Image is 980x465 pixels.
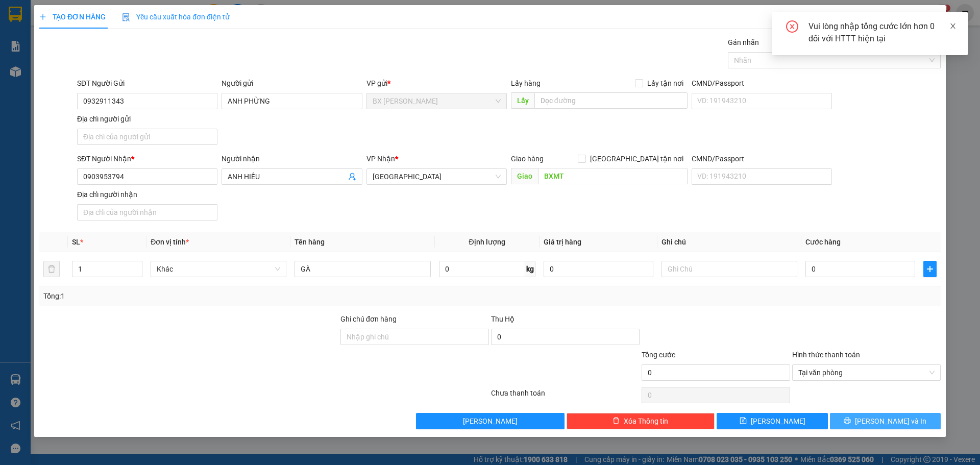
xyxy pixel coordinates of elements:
[751,415,805,427] span: [PERSON_NAME]
[612,417,620,425] span: delete
[511,92,534,109] span: Lấy
[692,78,832,89] div: CMND/Passport
[77,129,217,145] input: Địa chỉ của người gửi
[463,415,518,427] span: [PERSON_NAME]
[39,13,46,20] span: plus
[366,155,395,163] span: VP Nhận
[830,413,941,429] button: printer[PERSON_NAME] và In
[740,417,747,425] span: save
[798,365,935,380] span: Tại văn phòng
[469,238,505,246] span: Định lượng
[805,238,841,246] span: Cước hàng
[77,153,217,164] div: SĐT Người Nhận
[295,261,430,277] input: VD: Bàn, Ghế
[924,265,936,273] span: plus
[222,153,362,164] div: Người nhận
[923,261,937,277] button: plus
[544,238,581,246] span: Giá trị hàng
[72,238,80,246] span: SL
[340,315,397,323] label: Ghi chú đơn hàng
[77,78,217,89] div: SĐT Người Gửi
[511,79,541,87] span: Lấy hàng
[122,13,230,21] span: Yêu cầu xuất hóa đơn điện tử
[43,290,378,302] div: Tổng: 1
[348,173,356,181] span: user-add
[39,13,106,21] span: TẠO ĐƠN HÀNG
[786,20,798,35] span: close-circle
[567,413,715,429] button: deleteXóa Thông tin
[544,261,653,277] input: 0
[490,387,641,405] div: Chưa thanh toán
[511,168,538,184] span: Giao
[657,232,801,252] th: Ghi chú
[538,168,688,184] input: Dọc đường
[692,153,832,164] div: CMND/Passport
[77,113,217,125] div: Địa chỉ người gửi
[917,5,946,34] button: Close
[366,78,507,89] div: VP gửi
[643,78,688,89] span: Lấy tận nơi
[340,329,489,345] input: Ghi chú đơn hàng
[373,169,501,184] span: Sài Gòn
[295,238,325,246] span: Tên hàng
[792,351,860,359] label: Hình thức thanh toán
[416,413,565,429] button: [PERSON_NAME]
[122,13,130,21] img: icon
[586,153,688,164] span: [GEOGRAPHIC_DATA] tận nơi
[157,261,280,277] span: Khác
[844,417,851,425] span: printer
[717,413,827,429] button: save[PERSON_NAME]
[534,92,688,109] input: Dọc đường
[624,415,668,427] span: Xóa Thông tin
[855,415,926,427] span: [PERSON_NAME] và In
[222,78,362,89] div: Người gửi
[949,22,957,30] span: close
[43,261,60,277] button: delete
[661,261,797,277] input: Ghi Chú
[525,261,535,277] span: kg
[808,20,955,45] div: Vui lòng nhập tổng cước lớn hơn 0 đối với HTTT hiện tại
[77,189,217,200] div: Địa chỉ người nhận
[642,351,675,359] span: Tổng cước
[511,155,544,163] span: Giao hàng
[728,38,759,46] label: Gán nhãn
[491,315,514,323] span: Thu Hộ
[77,204,217,221] input: Địa chỉ của người nhận
[373,93,501,109] span: BX Cao Lãnh
[151,238,189,246] span: Đơn vị tính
